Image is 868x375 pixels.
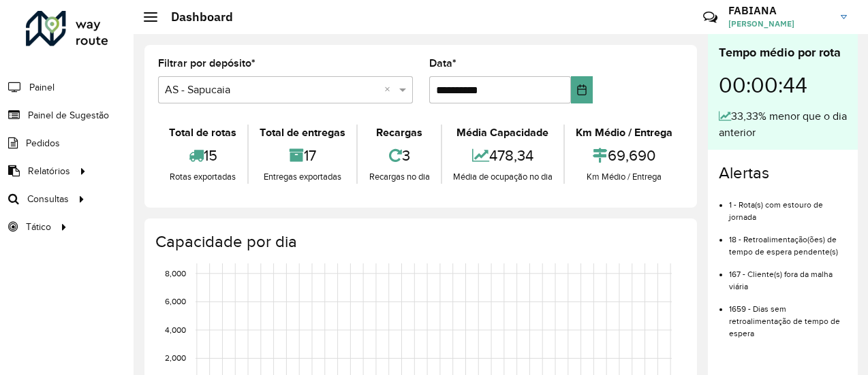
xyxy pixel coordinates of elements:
h3: FABIANA [728,4,831,17]
div: Tempo médio por rota [719,44,847,62]
span: [PERSON_NAME] [728,18,831,30]
div: Total de entregas [252,125,353,141]
div: 33,33% menor que o dia anterior [719,108,847,141]
text: 2,000 [165,354,186,363]
div: 00:00:44 [719,62,847,108]
li: 1659 - Dias sem retroalimentação de tempo de espera [729,293,847,340]
div: Km Médio / Entrega [568,125,680,141]
label: Filtrar por depósito [158,55,255,71]
div: Média de ocupação no dia [446,170,560,184]
div: 3 [361,141,437,170]
text: 6,000 [165,297,186,306]
span: Pedidos [26,136,60,150]
button: Choose Date [571,76,593,103]
span: Consultas [27,192,69,206]
text: 4,000 [165,325,186,334]
h4: Capacidade por dia [155,232,683,252]
span: Painel de Sugestão [28,108,109,123]
span: Tático [26,220,51,234]
h2: Dashboard [157,10,233,25]
h4: Alertas [719,163,847,183]
div: Recargas no dia [361,170,437,184]
div: Total de rotas [161,125,244,141]
div: Entregas exportadas [252,170,353,184]
a: Contato Rápido [696,3,725,32]
label: Data [429,55,456,71]
span: Painel [29,80,55,95]
li: 167 - Cliente(s) fora da malha viária [729,258,847,293]
div: Média Capacidade [446,125,560,141]
div: Km Médio / Entrega [568,170,680,184]
li: 1 - Rota(s) com estouro de jornada [729,189,847,223]
div: 69,690 [568,141,680,170]
div: 15 [161,141,244,170]
span: Clear all [384,82,396,98]
div: Recargas [361,125,437,141]
text: 8,000 [165,269,186,278]
li: 18 - Retroalimentação(ões) de tempo de espera pendente(s) [729,223,847,258]
div: 17 [252,141,353,170]
div: Rotas exportadas [161,170,244,184]
span: Relatórios [28,164,70,178]
div: 478,34 [446,141,560,170]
